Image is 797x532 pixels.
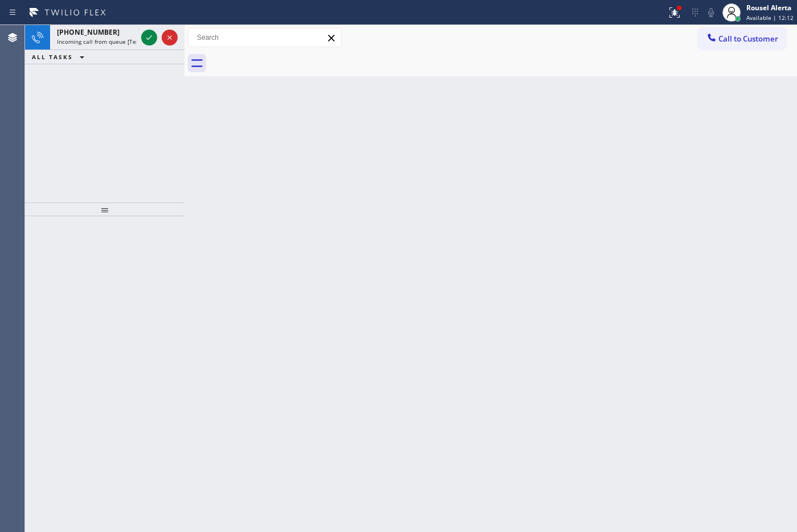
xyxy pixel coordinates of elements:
div: Rousel Alerta [746,3,794,13]
button: Call to Customer [699,28,786,50]
span: Call to Customer [718,34,778,44]
span: ALL TASKS [32,53,73,61]
span: Available | 12:12 [746,14,794,22]
input: Search [188,28,341,47]
span: [PHONE_NUMBER] [57,27,120,37]
span: Incoming call from queue [Test] All [57,38,151,46]
button: ALL TASKS [25,50,96,64]
button: Reject [162,30,178,46]
button: Mute [703,5,719,20]
button: Accept [141,30,157,46]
